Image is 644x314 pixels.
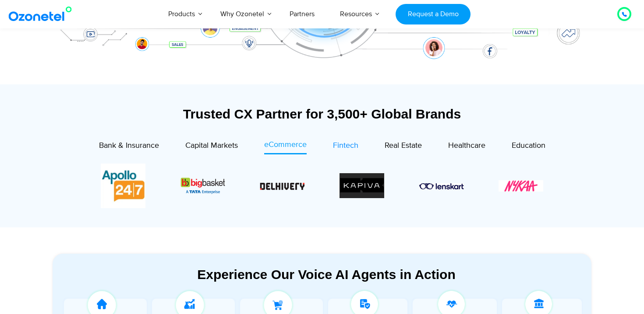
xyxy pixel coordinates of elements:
a: Education [512,139,545,154]
a: Bank & Insurance [99,139,159,154]
span: Education [512,141,545,150]
span: eCommerce [264,140,307,150]
div: Image Carousel [101,164,543,208]
span: Capital Markets [185,141,238,150]
span: Healthcare [448,141,485,150]
a: eCommerce [264,139,307,154]
span: Bank & Insurance [99,141,159,150]
span: Real Estate [385,141,422,150]
div: Experience Our Voice AI Agents in Action [61,267,591,282]
a: Request a Demo [396,4,471,24]
a: Real Estate [385,139,422,154]
a: Capital Markets [185,139,238,154]
div: Trusted CX Partner for 3,500+ Global Brands [53,106,591,122]
span: Fintech [333,141,358,150]
a: Healthcare [448,139,485,154]
a: Fintech [333,139,358,154]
